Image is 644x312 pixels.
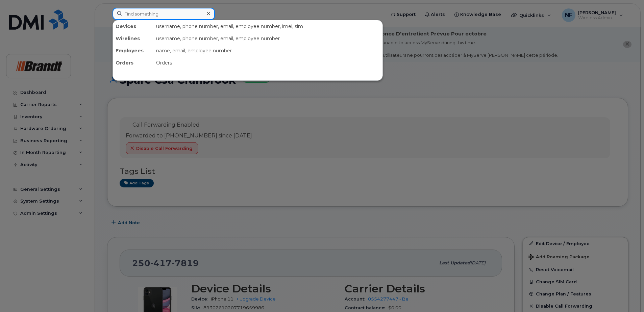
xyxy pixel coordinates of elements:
div: Wirelines [113,32,153,45]
div: name, email, employee number [153,45,382,57]
div: Employees [113,45,153,57]
div: Devices [113,20,153,32]
div: username, phone number, email, employee number [153,32,382,45]
div: Orders [153,57,382,69]
div: Orders [113,57,153,69]
div: username, phone number, email, employee number, imei, sim [153,20,382,32]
